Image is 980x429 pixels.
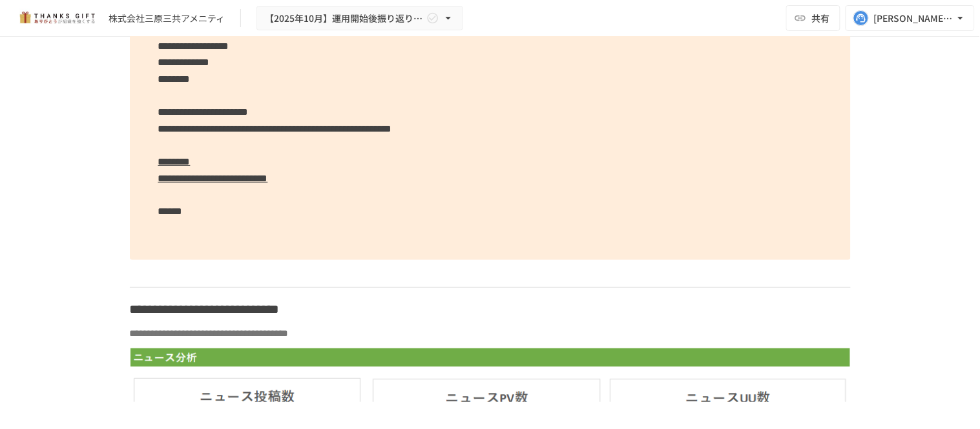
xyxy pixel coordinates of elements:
[16,8,98,28] img: mMP1OxWUAhQbsRWCurg7vIHe5HqDpP7qZo7fRoNLXQh
[786,5,840,31] button: 共有
[265,10,424,26] span: 【2025年10月】運用開始後振り返りミーティング
[874,10,954,26] div: [PERSON_NAME][EMAIL_ADDRESS][DOMAIN_NAME]
[846,5,975,31] button: [PERSON_NAME][EMAIL_ADDRESS][DOMAIN_NAME]
[109,12,225,25] div: 株式会社三原三共アメニティ
[812,11,830,25] span: 共有
[256,6,463,31] button: 【2025年10月】運用開始後振り返りミーティング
